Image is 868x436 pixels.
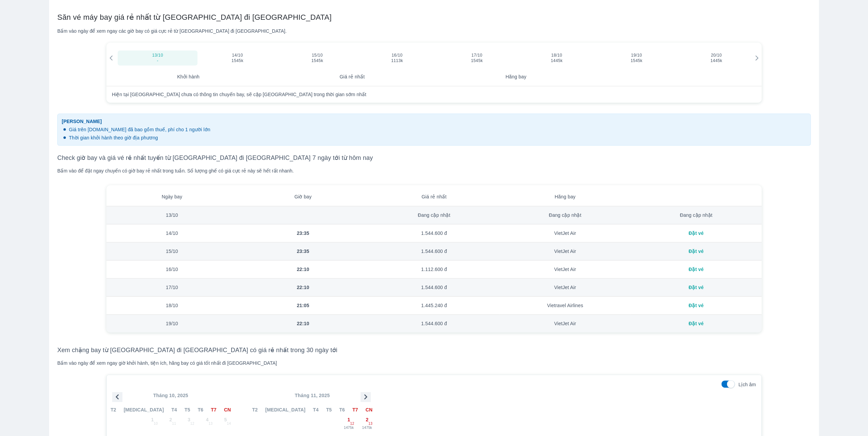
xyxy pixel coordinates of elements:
[243,230,363,237] div: 23:35
[368,206,499,224] td: Đang cập nhật
[527,58,586,63] span: 1445k
[265,406,306,413] span: [MEDICAL_DATA]
[243,284,363,291] div: 22:10
[172,406,177,413] span: T4
[636,248,756,255] div: Đặt vé
[340,425,358,431] span: 1475k
[57,346,811,354] h3: Xem chặng bay từ [GEOGRAPHIC_DATA] đi [GEOGRAPHIC_DATA] có giá rẻ nhất trong 30 ngày tới
[350,421,354,426] span: 12
[326,406,332,413] span: T5
[106,68,270,86] th: Khởi hành
[288,58,347,63] span: 1545k
[607,58,666,63] span: 1545k
[57,13,811,22] h2: Săn vé máy bay giá rẻ nhất từ [GEOGRAPHIC_DATA] đi [GEOGRAPHIC_DATA]
[112,302,232,309] div: 18/10
[368,58,426,63] span: 1113k
[348,416,350,423] span: 1
[636,230,756,237] div: Đặt vé
[366,406,372,413] span: CN
[505,284,625,291] div: VietJet Air
[112,230,232,237] div: 14/10
[636,284,756,291] div: Đặt vé
[152,52,163,58] span: 13/10
[392,52,402,58] span: 16/10
[368,421,372,426] span: 13
[368,242,499,260] td: 1.544.600 đ
[636,302,756,309] div: Đặt vé
[366,416,368,423] span: 2
[243,248,363,255] div: 23:35
[500,206,631,224] td: Đang cập nhật
[447,58,506,63] span: 1545k
[738,381,756,388] p: Lịch âm
[62,118,806,125] span: [PERSON_NAME]
[505,230,625,237] div: VietJet Air
[112,266,232,273] div: 16/10
[471,52,482,58] span: 17/10
[358,413,376,432] button: 21475k13
[368,315,499,332] td: 1.544.600 đ
[248,392,376,399] p: Tháng 11, 2025
[358,425,376,431] span: 1475k
[505,302,625,309] div: Vietravel Airlines
[368,260,499,279] td: 1.112.600 đ
[112,92,756,97] div: Hiện tại [GEOGRAPHIC_DATA] chưa có thông tin chuyến bay, sẽ cập [GEOGRAPHIC_DATA] trong thời gian...
[224,406,231,413] span: CN
[112,320,232,327] div: 19/10
[57,28,811,34] div: Bấm vào ngày để xem ngay các giờ bay có giá cực rẻ từ [GEOGRAPHIC_DATA] đi [GEOGRAPHIC_DATA].
[505,320,625,327] div: VietJet Air
[339,406,345,413] span: T6
[505,248,625,255] div: VietJet Air
[313,406,319,413] span: T4
[631,52,642,58] span: 19/10
[270,68,434,86] th: Giá rẻ nhất
[368,224,499,242] td: 1.544.600 đ
[112,284,232,291] div: 17/10
[252,406,258,413] span: T2
[340,413,358,432] button: 11475k12
[237,188,368,206] th: Giờ bay
[124,406,164,413] span: [MEDICAL_DATA]
[185,406,190,413] span: T5
[57,360,811,366] div: Bấm vào ngày để xem ngay giờ khởi hành, tiện ích, hãng bay có giá tốt nhất đi [GEOGRAPHIC_DATA]
[243,302,363,309] div: 21:05
[636,266,756,273] div: Đặt vé
[312,52,323,58] span: 15/10
[198,406,203,413] span: T6
[106,68,762,103] table: simple table
[106,188,237,206] th: Ngày bay
[208,58,267,63] span: 1545k
[434,68,598,86] th: Hãng bay
[631,206,762,224] td: Đang cập nhật
[232,52,243,58] span: 14/10
[636,320,756,327] div: Đặt vé
[243,320,363,327] div: 22:10
[352,406,358,413] span: T7
[500,188,631,206] th: Hãng bay
[57,167,811,174] div: Bấm vào để đặt ngay chuyến có giờ bay rẻ nhất trong tuần. Số lượng ghế có giá cực rẻ này sẽ hết r...
[57,154,811,162] h3: Check giờ bay và giá vé rẻ nhất tuyến từ [GEOGRAPHIC_DATA] đi [GEOGRAPHIC_DATA] 7 ngày tới từ hôm...
[107,392,235,399] p: Tháng 10, 2025
[711,52,722,58] span: 20/10
[69,126,806,133] p: Giá trên [DOMAIN_NAME] đã bao gồm thuế, phí cho 1 người lớn
[687,58,746,63] span: 1445k
[368,297,499,315] td: 1.445.240 đ
[69,134,806,141] p: Thời gian khởi hành theo giờ địa phương
[368,188,499,206] th: Giá rẻ nhất
[211,406,216,413] span: T7
[368,279,499,297] td: 1.544.600 đ
[111,406,116,413] span: T2
[243,266,363,273] div: 22:10
[106,188,762,332] table: simple table
[112,212,232,219] div: 13/10
[505,266,625,273] div: VietJet Air
[128,58,187,63] span: -
[112,248,232,255] div: 15/10
[551,52,562,58] span: 18/10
